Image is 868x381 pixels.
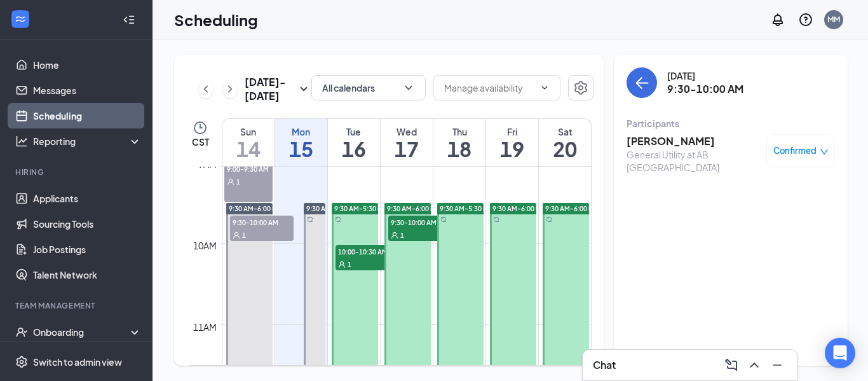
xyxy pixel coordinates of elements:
div: Mon [275,125,327,138]
a: Applicants [33,186,142,211]
div: Onboarding [33,326,131,338]
a: Talent Network [33,262,142,287]
h1: 20 [539,138,591,160]
span: 1 [236,177,240,186]
svg: ChevronDown [539,83,550,93]
button: ChevronLeft [199,80,213,99]
h1: 19 [486,138,538,160]
svg: QuestionInfo [798,12,813,27]
a: Job Postings [33,237,142,262]
div: 11am [191,320,219,334]
span: 9:30 AM-5:30 PM [334,204,387,213]
a: Settings [568,75,593,103]
div: Thu [433,125,485,138]
a: September 19, 2025 [486,119,538,166]
svg: Collapse [123,13,135,26]
a: Sourcing Tools [33,211,142,237]
a: Messages [33,78,142,103]
div: Sat [539,125,591,138]
div: 10am [191,239,219,253]
button: back-button [627,67,657,98]
svg: ChevronLeft [200,81,212,97]
h3: Chat [593,358,616,372]
a: September 18, 2025 [433,119,485,166]
div: Team Management [15,300,139,311]
div: Wed [381,125,433,138]
h1: 17 [381,138,433,160]
div: MM [827,14,840,25]
svg: Sync [335,216,341,223]
svg: Sync [493,216,499,223]
span: 9:30 AM-6:00 PM [545,204,598,213]
button: ComposeMessage [721,355,742,375]
span: 10:00-10:30 AM [336,245,399,258]
svg: User [338,261,346,268]
a: September 15, 2025 [275,119,327,166]
span: 9:30-10:00 AM [388,216,452,228]
svg: Clock [193,120,208,135]
input: Manage availability [444,81,534,95]
span: CST [192,135,209,148]
svg: User [233,232,240,239]
span: 9:00-9:30 AM [224,162,273,175]
svg: Minimize [770,357,785,373]
h1: 18 [433,138,485,160]
span: 9:30-10:00 AM [230,216,294,228]
svg: Sync [307,216,313,223]
button: ChevronUp [744,355,764,375]
svg: ChevronUp [747,357,762,373]
h3: [DATE] - [DATE] [245,75,296,103]
svg: Notifications [770,12,785,27]
h1: 14 [222,138,275,160]
span: down [820,148,829,156]
button: Settings [568,75,593,100]
a: Home [33,52,142,78]
div: Open Intercom Messenger [825,338,855,368]
button: Minimize [767,355,787,375]
span: 9:30 AM-6:00 PM [387,204,440,213]
div: General Utility at AB [GEOGRAPHIC_DATA] [627,148,760,174]
button: ChevronRight [223,80,237,99]
svg: Settings [15,356,28,368]
div: Tue [328,125,380,138]
svg: UserCheck [15,326,28,338]
svg: SmallChevronDown [296,81,311,97]
h1: 16 [328,138,380,160]
div: Reporting [33,135,142,148]
h3: 9:30-10:00 AM [667,82,743,96]
a: Scheduling [33,103,142,128]
h3: [PERSON_NAME] [627,134,760,148]
span: 9:30 AM-6:00 PM [229,204,281,213]
svg: WorkstreamLogo [14,13,27,25]
div: Sun [222,125,275,138]
span: 1 [242,231,246,240]
button: All calendarsChevronDown [311,75,426,100]
svg: ComposeMessage [724,357,739,373]
svg: Settings [573,80,588,95]
a: September 20, 2025 [539,119,591,166]
svg: User [391,232,398,239]
svg: User [227,178,234,186]
div: [DATE] [667,69,743,82]
h1: 15 [275,138,327,160]
span: Confirmed [773,144,817,157]
svg: Sync [546,216,552,223]
svg: Analysis [15,135,28,148]
span: 1 [348,260,351,269]
div: Participants [627,117,835,130]
span: 9:30 AM-6:00 PM [306,204,359,213]
h1: Scheduling [174,9,258,31]
a: September 16, 2025 [328,119,380,166]
a: September 14, 2025 [222,119,275,166]
svg: ChevronRight [224,81,236,97]
svg: ArrowLeft [634,75,649,90]
span: 9:30 AM-5:30 PM [440,204,492,213]
div: Switch to admin view [33,356,122,368]
svg: ChevronDown [402,81,415,94]
span: 9:30 AM-6:00 PM [492,204,545,213]
a: September 17, 2025 [381,119,433,166]
span: 1 [400,231,404,240]
div: Fri [486,125,538,138]
svg: Sync [440,216,447,223]
div: Hiring [15,167,139,177]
